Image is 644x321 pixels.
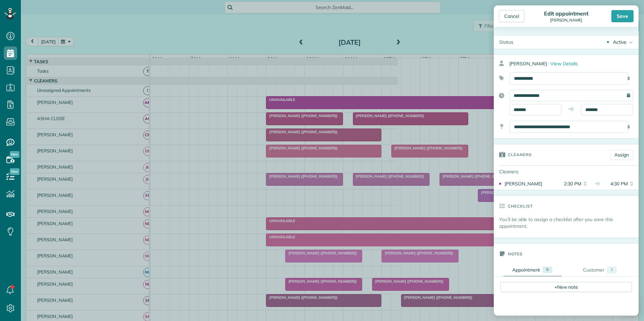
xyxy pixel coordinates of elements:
[508,144,532,165] h3: Cleaners
[501,282,632,292] div: New note
[583,266,604,274] div: Customer
[610,150,633,160] a: Assign
[505,180,556,187] div: [PERSON_NAME]
[509,58,639,70] div: [PERSON_NAME]
[494,35,519,49] div: Status
[542,18,590,23] div: [PERSON_NAME]
[605,180,628,187] span: 4:30 PM
[558,180,581,187] span: 2:30 PM
[10,168,20,175] span: New
[543,266,552,273] div: 0
[494,166,541,178] div: Cleaners
[10,151,20,158] span: New
[607,266,617,274] div: 1
[542,10,590,17] div: Edit appointment
[613,39,626,45] div: Active
[550,61,578,67] span: View Details
[611,10,634,22] div: Save
[548,61,549,67] span: ·
[554,284,557,290] span: +
[499,10,524,22] div: Cancel
[512,266,540,273] div: Appointment
[508,244,523,264] h3: Notes
[499,216,639,229] p: You’ll be able to assign a checklist after you save this appointment.
[508,196,533,216] h3: Checklist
